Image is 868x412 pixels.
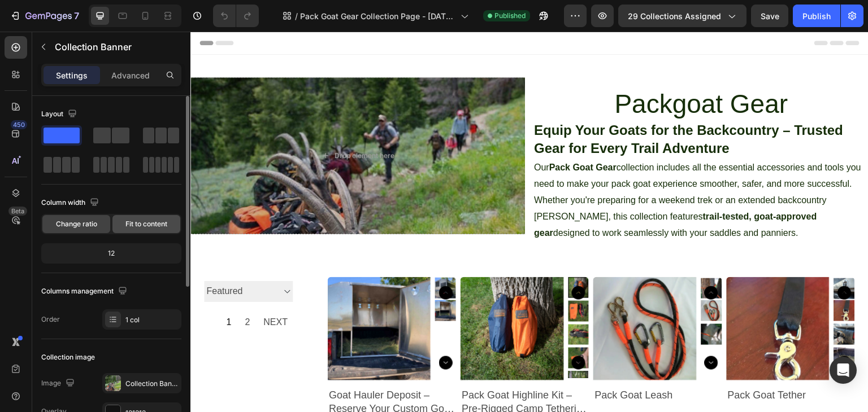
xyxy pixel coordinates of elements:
h2: Pack Goat Tether [536,356,665,371]
button: Carousel Back Arrow [648,255,661,268]
button: 29 collections assigned [618,5,747,27]
button: Carousel Back Arrow [381,255,395,268]
div: Open Intercom Messenger [830,357,857,384]
button: Carousel Back Arrow [249,255,262,268]
strong: trail-tested, goat-approved gear [344,180,627,206]
button: Save [751,5,788,27]
span: Save [761,11,779,21]
span: 2 [54,283,59,299]
a: Goat Hauler Deposit – Reserve Your Custom Goat Hauler Today [137,246,241,349]
span: NEXT [73,283,97,299]
span: Published [494,11,526,21]
div: Image [41,376,77,391]
a: Pack Goat Tether [536,246,640,349]
div: 1 col [125,315,179,325]
p: 7 [74,9,79,23]
div: Beta [8,207,27,216]
h2: Pack Goat Leash [403,356,531,371]
h2: Pack Goat Highline Kit – Pre-Rigged Camp Tethering System (3-Goat or 6-Goat Option) [270,356,398,385]
h2: Goat Hauler Deposit – Reserve Your Custom Goat Hauler [DATE] [137,356,266,385]
div: Collection image [41,352,95,362]
span: / [295,10,298,22]
div: Undo/Redo [213,5,259,27]
button: 7 [5,5,84,27]
button: Carousel Back Arrow [514,255,528,268]
span: 1 [36,283,41,299]
span: Change ratio [56,219,97,229]
p: Our collection includes all the essential accessories and tools you need to make your pack goat e... [344,131,671,205]
div: 450 [11,120,27,129]
div: Publish [802,10,831,22]
div: Column width [41,195,101,211]
button: Carousel Next Arrow [381,325,395,338]
button: Carousel Next Arrow [514,325,528,338]
a: Pack Goat Leash [403,246,506,349]
h2: Packgoat Gear [344,55,678,91]
button: Carousel Next Arrow [249,325,262,338]
div: Columns management [41,284,129,299]
span: 29 collections assigned [628,10,721,22]
strong: Pack Goat Gear [359,131,426,141]
strong: Equip Your Goats for the Backcountry – Trusted Gear for Every Trail Adventure [344,91,653,124]
button: Carousel Next Arrow [648,325,661,338]
iframe: Design area [190,32,868,412]
div: 12 [44,246,179,261]
p: Advanced [111,69,150,81]
div: Collection Banner [125,379,179,389]
a: Pack Goat Highline Kit – Pre-Rigged Camp Tethering System (3-Goat or 6-Goat Option) [270,246,374,349]
div: Layout [41,107,79,122]
button: Publish [793,5,840,27]
p: Settings [56,69,88,81]
div: Order [41,314,60,325]
span: Pack Goat Gear Collection Page - [DATE] 15:38:13 [300,10,456,22]
span: Fit to content [125,219,167,229]
p: Collection Banner [55,40,177,54]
